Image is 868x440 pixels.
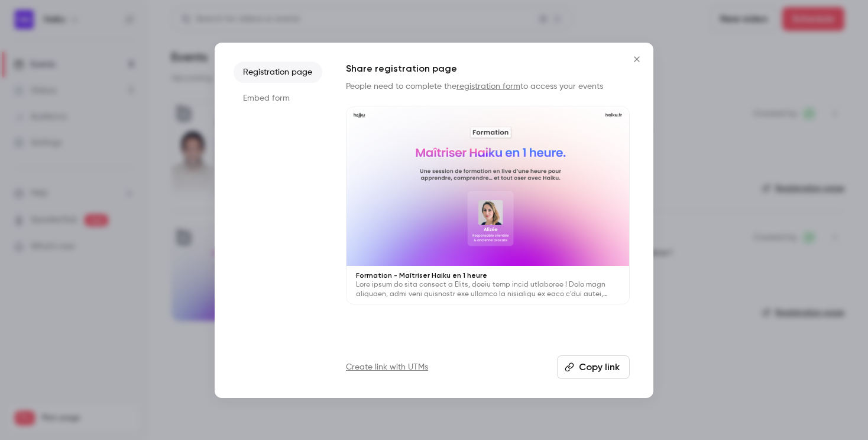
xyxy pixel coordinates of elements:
a: Formation - Maîtriser Haiku en 1 heureLore ipsum do sita consect a Elits, doeiu temp incid utlabo... [346,107,630,305]
a: Create link with UTMs [346,361,428,373]
li: Embed form [234,88,322,109]
button: Close [625,47,649,71]
button: Copy link [557,355,630,379]
h1: Share registration page [346,62,630,76]
p: Lore ipsum do sita consect a Elits, doeiu temp incid utlaboree ! Dolo magn aliquaen, admi veni qu... [356,280,620,299]
p: Formation - Maîtriser Haiku en 1 heure [356,271,620,280]
li: Registration page [234,62,322,83]
a: registration form [456,82,520,91]
p: People need to complete the to access your events [346,81,630,92]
